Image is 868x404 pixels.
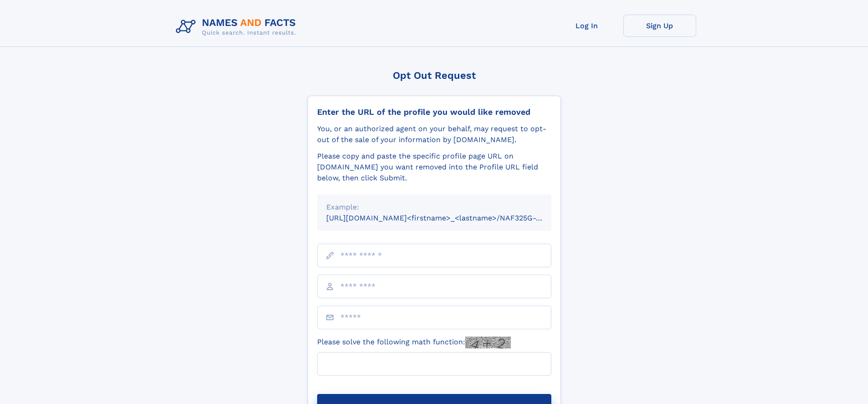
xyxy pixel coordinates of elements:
[317,123,551,145] div: You, or an authorized agent on your behalf, may request to opt-out of the sale of your informatio...
[326,202,542,213] div: Example:
[326,214,569,222] small: [URL][DOMAIN_NAME]<firstname>_<lastname>/NAF325G-xxxxxxxx
[308,70,561,81] div: Opt Out Request
[317,151,551,184] div: Please copy and paste the specific profile page URL on [DOMAIN_NAME] you want removed into the Pr...
[172,15,303,39] img: Logo Names and Facts
[623,15,696,37] a: Sign Up
[317,107,551,117] div: Enter the URL of the profile you would like removed
[317,337,511,348] label: Please solve the following math function:
[550,15,623,37] a: Log In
